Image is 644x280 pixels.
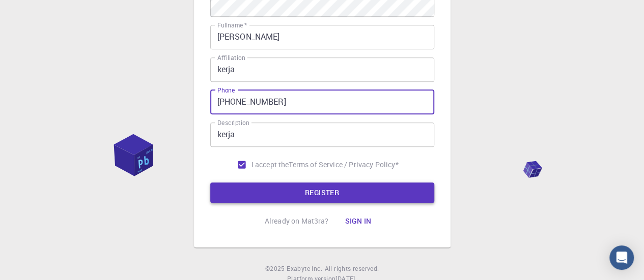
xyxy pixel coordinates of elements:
span: I accept the [251,160,289,170]
a: Exabyte Inc. [287,264,322,274]
p: Already on Mat3ra? [265,216,329,226]
label: Affiliation [217,53,245,62]
button: Sign in [337,211,379,231]
span: © 2025 [265,264,287,274]
span: All rights reserved. [324,264,379,274]
a: Terms of Service / Privacy Policy* [289,160,398,170]
span: Exabyte Inc. [287,264,322,272]
button: REGISTER [210,182,434,203]
div: Open Intercom Messenger [609,245,634,270]
p: Terms of Service / Privacy Policy * [289,160,398,170]
label: Description [217,118,249,127]
label: Phone [217,86,235,95]
label: Fullname [217,21,247,29]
